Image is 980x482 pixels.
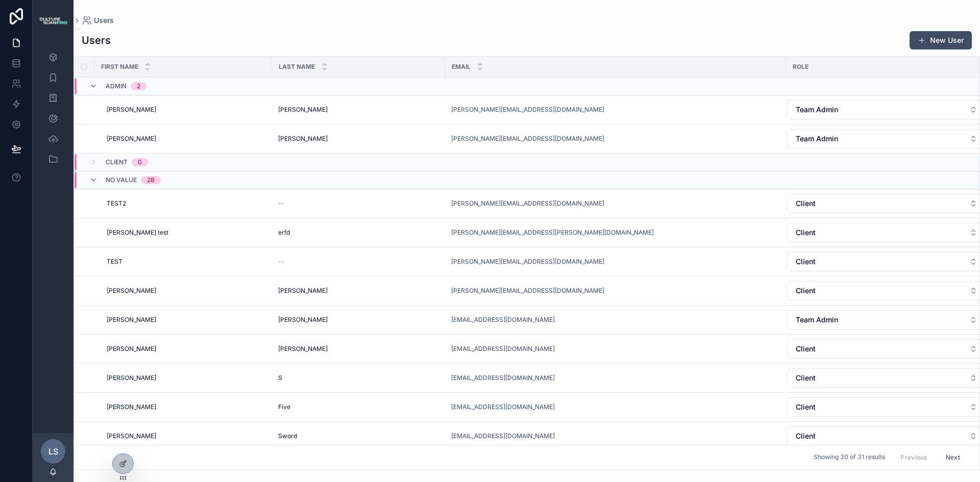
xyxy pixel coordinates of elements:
[278,403,439,411] a: Five
[39,16,67,24] img: App logo
[107,345,266,353] a: [PERSON_NAME]
[278,432,297,440] span: Sword
[107,106,156,114] span: [PERSON_NAME]
[278,135,328,143] span: [PERSON_NAME]
[278,316,439,324] a: [PERSON_NAME]
[451,229,654,237] a: [PERSON_NAME][EMAIL_ADDRESS][PERSON_NAME][DOMAIN_NAME]
[451,345,780,353] a: [EMAIL_ADDRESS][DOMAIN_NAME]
[278,374,282,382] span: S
[137,82,140,90] div: 2
[107,287,156,295] span: [PERSON_NAME]
[451,106,604,114] a: [PERSON_NAME][EMAIL_ADDRESS][DOMAIN_NAME]
[94,15,114,26] span: Users
[451,403,780,411] a: [EMAIL_ADDRESS][DOMAIN_NAME]
[278,316,328,324] span: [PERSON_NAME]
[278,432,439,440] a: Sword
[796,134,838,144] span: Team Admin
[910,31,972,49] button: New User
[107,199,266,208] a: TEST2
[796,344,816,354] span: Client
[796,105,838,115] span: Team Admin
[107,229,266,237] a: [PERSON_NAME] test
[278,199,439,208] a: --
[451,316,555,324] a: [EMAIL_ADDRESS][DOMAIN_NAME]
[278,106,439,114] a: [PERSON_NAME]
[101,63,138,71] span: First name
[147,176,155,184] div: 28
[814,453,885,462] span: Showing 30 of 31 results
[796,198,816,209] span: Client
[107,229,168,237] span: [PERSON_NAME] test
[278,258,439,266] a: --
[106,176,137,184] span: No value
[107,403,266,411] a: [PERSON_NAME]
[107,316,266,324] a: [PERSON_NAME]
[451,258,604,266] a: [PERSON_NAME][EMAIL_ADDRESS][DOMAIN_NAME]
[278,287,439,295] a: [PERSON_NAME]
[107,135,156,143] span: [PERSON_NAME]
[796,402,816,412] span: Client
[451,287,780,295] a: [PERSON_NAME][EMAIL_ADDRESS][DOMAIN_NAME]
[279,63,315,71] span: Last name
[451,345,555,353] a: [EMAIL_ADDRESS][DOMAIN_NAME]
[451,229,780,237] a: [PERSON_NAME][EMAIL_ADDRESS][PERSON_NAME][DOMAIN_NAME]
[107,432,266,440] a: [PERSON_NAME]
[138,158,142,166] div: 0
[107,316,156,324] span: [PERSON_NAME]
[451,374,780,382] a: [EMAIL_ADDRESS][DOMAIN_NAME]
[278,287,328,295] span: [PERSON_NAME]
[82,33,111,47] h1: Users
[451,135,604,143] a: [PERSON_NAME][EMAIL_ADDRESS][DOMAIN_NAME]
[451,403,555,411] a: [EMAIL_ADDRESS][DOMAIN_NAME]
[796,315,838,325] span: Team Admin
[796,373,816,383] span: Client
[107,345,156,353] span: [PERSON_NAME]
[278,229,439,237] a: erfd
[107,374,266,382] a: [PERSON_NAME]
[451,199,780,208] a: [PERSON_NAME][EMAIL_ADDRESS][DOMAIN_NAME]
[451,432,780,440] a: [EMAIL_ADDRESS][DOMAIN_NAME]
[107,287,266,295] a: [PERSON_NAME]
[796,431,816,441] span: Client
[451,135,780,143] a: [PERSON_NAME][EMAIL_ADDRESS][DOMAIN_NAME]
[278,258,284,266] span: --
[278,403,290,411] span: Five
[451,316,780,324] a: [EMAIL_ADDRESS][DOMAIN_NAME]
[106,158,128,166] span: Client
[451,199,604,208] a: [PERSON_NAME][EMAIL_ADDRESS][DOMAIN_NAME]
[48,445,58,458] span: LS
[33,41,73,182] div: scrollable content
[451,258,780,266] a: [PERSON_NAME][EMAIL_ADDRESS][DOMAIN_NAME]
[107,258,122,266] span: TEST
[939,449,967,465] button: Next
[793,63,808,71] span: Role
[451,374,555,382] a: [EMAIL_ADDRESS][DOMAIN_NAME]
[451,432,555,440] a: [EMAIL_ADDRESS][DOMAIN_NAME]
[107,106,266,114] a: [PERSON_NAME]
[107,258,266,266] a: TEST
[107,403,156,411] span: [PERSON_NAME]
[278,345,328,353] span: [PERSON_NAME]
[278,199,284,208] span: --
[278,374,439,382] a: S
[451,106,780,114] a: [PERSON_NAME][EMAIL_ADDRESS][DOMAIN_NAME]
[106,82,127,90] span: Admin
[278,229,290,237] span: erfd
[278,106,328,114] span: [PERSON_NAME]
[452,63,471,71] span: Email
[451,287,604,295] a: [PERSON_NAME][EMAIL_ADDRESS][DOMAIN_NAME]
[278,135,439,143] a: [PERSON_NAME]
[796,286,816,296] span: Client
[107,135,266,143] a: [PERSON_NAME]
[796,227,816,238] span: Client
[107,432,156,440] span: [PERSON_NAME]
[107,199,126,208] span: TEST2
[82,15,114,26] a: Users
[278,345,439,353] a: [PERSON_NAME]
[796,257,816,267] span: Client
[107,374,156,382] span: [PERSON_NAME]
